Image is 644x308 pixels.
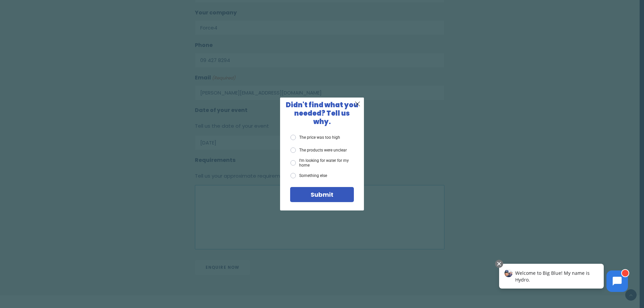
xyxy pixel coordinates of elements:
[492,258,635,299] iframe: Chatbot
[290,135,340,140] label: The price was too high
[290,158,354,168] label: I'm looking for water for my home
[311,190,333,199] span: Submit
[286,100,358,126] span: Didn't find what you needed? Tell us why.
[290,173,327,178] label: Something else
[290,147,347,153] label: The products were unclear
[355,100,361,108] span: X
